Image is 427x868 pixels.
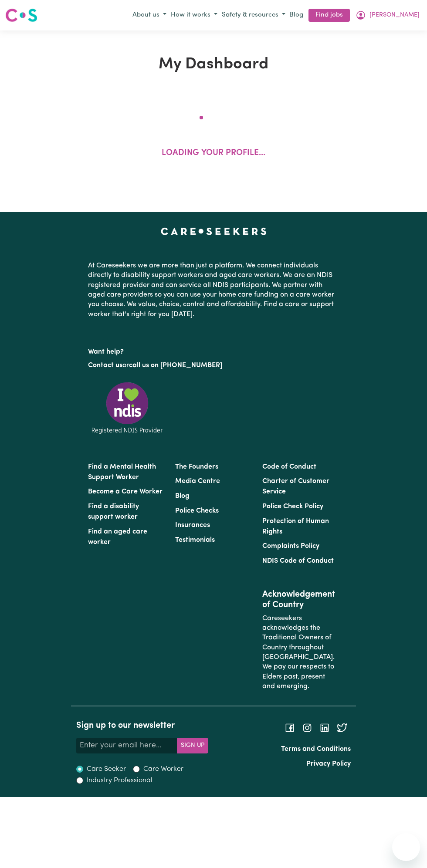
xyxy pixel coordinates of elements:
[88,381,166,435] img: Registered NDIS provider
[306,760,351,767] a: Privacy Policy
[353,8,422,23] button: My Account
[281,746,351,753] a: Terms and Conditions
[143,764,183,774] label: Care Worker
[175,537,215,544] a: Testimonials
[169,8,220,23] button: How it works
[177,738,208,753] button: Subscribe
[88,257,339,323] p: At Careseekers we are more than just a platform. We connect individuals directly to disability su...
[262,557,334,564] a: NDIS Code of Conduct
[285,724,295,731] a: Follow Careseekers on Facebook
[5,7,37,23] img: Careseekers logo
[302,724,312,731] a: Follow Careseekers on Instagram
[175,522,210,529] a: Insurances
[262,478,329,495] a: Charter of Customer Service
[262,589,339,610] h2: Acknowledgement of Country
[262,463,316,470] a: Code of Conduct
[88,528,147,546] a: Find an aged care worker
[88,344,339,357] p: Want help?
[162,147,265,160] p: Loading your profile...
[262,518,329,535] a: Protection of Human Rights
[129,362,222,369] a: call us on [PHONE_NUMBER]
[88,488,163,495] a: Become a Care Worker
[220,8,288,23] button: Safety & resources
[175,507,219,514] a: Police Checks
[76,738,177,753] input: Enter your email here...
[262,503,323,510] a: Police Check Policy
[87,775,152,786] label: Industry Professional
[88,362,122,369] a: Contact us
[262,610,339,695] p: Careseekers acknowledges the Traditional Owners of Country throughout [GEOGRAPHIC_DATA]. We pay o...
[130,8,169,23] button: About us
[262,543,319,550] a: Complaints Policy
[88,357,339,374] p: or
[288,9,305,22] a: Blog
[175,493,190,500] a: Blog
[175,463,218,470] a: The Founders
[392,833,420,861] iframe: Button to launch messaging window
[41,55,386,74] h1: My Dashboard
[175,478,220,485] a: Media Centre
[76,720,208,731] h2: Sign up to our newsletter
[5,5,37,25] a: Careseekers logo
[88,503,139,520] a: Find a disability support worker
[88,463,156,481] a: Find a Mental Health Support Worker
[161,228,267,235] a: Careseekers home page
[319,724,330,731] a: Follow Careseekers on LinkedIn
[308,9,350,22] a: Find jobs
[337,724,347,731] a: Follow Careseekers on Twitter
[87,764,126,774] label: Care Seeker
[369,10,420,20] span: [PERSON_NAME]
